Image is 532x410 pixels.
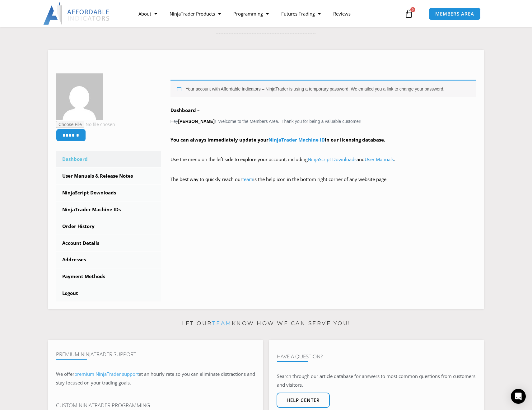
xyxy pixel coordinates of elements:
p: Use the menu on the left side to explore your account, including and . [170,155,476,173]
a: NinjaTrader Products [163,7,227,21]
a: NinjaScript Downloads [56,185,161,201]
a: Account Details [56,235,161,251]
h4: Custom NinjaTrader Programming [56,402,255,408]
a: team [242,176,253,182]
h4: Have A Question? [277,353,476,360]
a: Addresses [56,252,161,268]
div: Your account with Affordable Indicators – NinjaTrader is using a temporary password. We emailed y... [170,80,476,97]
span: We offer [56,371,74,377]
a: NinjaScript Downloads [308,156,357,162]
span: MEMBERS AREA [435,12,474,16]
div: Open Intercom Messenger [511,389,526,404]
p: Search through our article database for answers to most common questions from customers and visit... [277,372,476,389]
a: Programming [227,7,275,21]
p: The best way to quickly reach our is the help icon in the bottom right corner of any website page! [170,175,476,193]
a: Logout [56,285,161,301]
strong: You can always immediately update your in our licensing database. [170,137,385,143]
div: Hey ! Welcome to the Members Area. Thank you for being a valuable customer! [170,80,476,192]
strong: [PERSON_NAME] [178,119,214,124]
a: Reviews [327,7,357,21]
a: About [132,7,163,21]
b: Dashboard – [170,107,200,113]
a: Dashboard [56,151,161,167]
a: NinjaTrader Machine IDs [56,202,161,218]
img: LogoAI | Affordable Indicators – NinjaTrader [43,2,110,25]
a: User Manuals & Release Notes [56,168,161,184]
span: 0 [410,7,415,12]
h4: Premium NinjaTrader Support [56,351,255,357]
nav: Account pages [56,151,161,301]
span: at an hourly rate so you can eliminate distractions and stay focused on your trading goals. [56,371,255,386]
a: Help center [277,393,330,408]
span: Help center [287,398,320,403]
a: User Manuals [365,156,394,162]
a: Futures Trading [275,7,327,21]
a: Order History [56,218,161,235]
nav: Menu [132,7,403,21]
a: NinjaTrader Machine ID [268,137,325,143]
a: MEMBERS AREA [429,7,481,20]
a: Payment Methods [56,268,161,285]
a: team [212,320,232,326]
a: 0 [395,5,422,23]
p: Let our know how we can serve you! [48,319,484,328]
img: f61203d11dc6172b8296311e56b1f5f1a85f595c1faed902fff4d7be0d18fc55 [56,73,103,120]
a: premium NinjaTrader support [74,371,139,377]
